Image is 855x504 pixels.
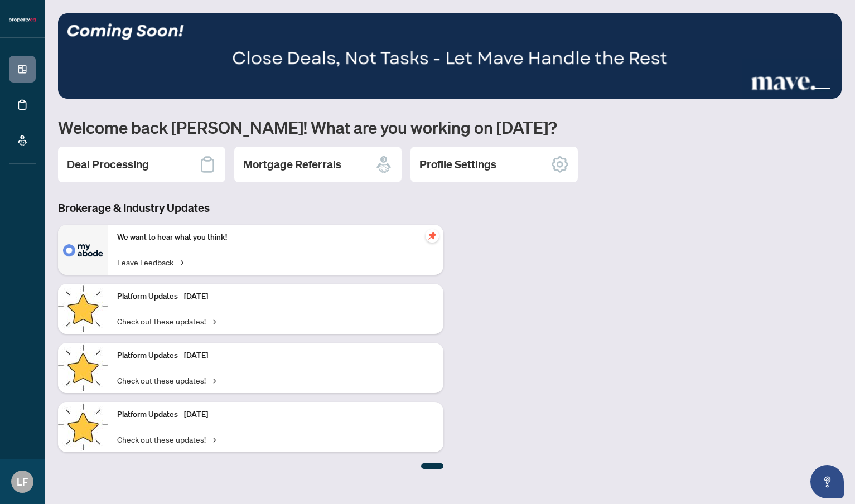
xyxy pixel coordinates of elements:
[117,231,434,244] p: We want to hear what you think!
[58,13,842,99] img: Slide 2
[810,465,844,498] button: Open asap
[426,229,439,243] span: pushpin
[58,225,108,275] img: We want to hear what you think!
[58,117,842,138] h1: Welcome back [PERSON_NAME]! What are you working on [DATE]?
[419,157,496,172] h2: Profile Settings
[243,157,341,172] h2: Mortgage Referrals
[58,200,443,216] h3: Brokerage & Industry Updates
[210,315,216,327] span: →
[795,88,799,92] button: 1
[58,343,108,393] img: Platform Updates - July 8, 2025
[117,374,216,386] a: Check out these updates!→
[117,433,216,445] a: Check out these updates!→
[178,256,183,268] span: →
[210,374,216,386] span: →
[117,409,434,421] p: Platform Updates - [DATE]
[117,315,216,327] a: Check out these updates!→
[17,474,28,490] span: LF
[117,290,434,303] p: Platform Updates - [DATE]
[58,402,108,452] img: Platform Updates - June 23, 2025
[117,350,434,362] p: Platform Updates - [DATE]
[58,284,108,334] img: Platform Updates - July 21, 2025
[117,256,183,268] a: Leave Feedback→
[804,88,808,92] button: 2
[210,433,216,445] span: →
[813,88,830,92] button: 3
[9,17,36,23] img: logo
[67,157,149,172] h2: Deal Processing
